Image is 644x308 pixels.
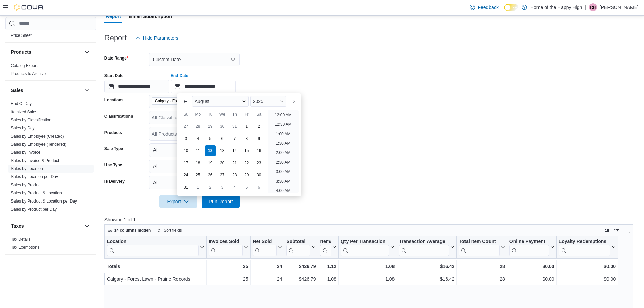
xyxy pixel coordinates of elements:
div: 1.08 [341,262,395,270]
button: Taxes [11,222,81,229]
div: $16.42 [399,275,454,283]
div: day-1 [241,121,252,132]
a: Sales by Product & Location per Day [11,199,77,204]
label: Locations [104,97,124,103]
h3: Taxes [11,222,24,229]
div: Fr [241,109,252,120]
button: All [149,143,240,157]
div: day-29 [205,121,216,132]
div: $0.00 [558,275,616,283]
div: Button. Open the year selector. 2025 is currently selected. [250,96,286,107]
div: day-24 [181,170,191,181]
div: day-7 [229,133,240,144]
input: Press the down key to enter a popover containing a calendar. Press the escape key to close the po... [171,80,236,93]
span: Sales by Location [11,166,43,171]
div: We [217,109,228,120]
div: day-30 [217,121,228,132]
span: 2025 [253,99,263,104]
button: Custom Date [149,53,240,66]
div: Sales [5,100,96,216]
div: day-14 [229,145,240,156]
div: day-26 [205,170,216,181]
span: Tax Details [11,237,31,242]
span: Feedback [478,4,498,11]
div: day-29 [241,170,252,181]
div: day-28 [229,170,240,181]
button: Transaction Average [399,238,454,256]
button: Invoices Sold [209,238,248,256]
div: Qty Per Transaction [341,238,389,256]
span: Sales by Product [11,182,42,188]
span: Calgary - Forest Lawn - Prairie Records [155,98,208,104]
div: $426.79 [286,262,316,270]
div: 25 [209,275,248,283]
span: Sales by Location per Day [11,174,58,180]
a: Feedback [467,1,501,14]
li: 12:00 AM [272,111,294,119]
div: Qty Per Transaction [341,238,389,245]
label: Sale Type [104,146,123,151]
a: Sales by Product & Location [11,191,62,195]
li: 1:00 AM [273,130,293,138]
span: Sort fields [164,228,182,233]
div: day-21 [229,158,240,168]
div: Location [107,238,199,245]
span: Email Subscription [129,9,172,23]
div: 25 [209,262,248,270]
div: day-2 [254,121,264,132]
div: Totals [106,262,204,270]
span: Sales by Product & Location per Day [11,198,77,204]
div: day-18 [193,158,204,168]
div: day-1 [193,182,204,193]
h3: Report [104,34,127,42]
span: Sales by Classification [11,117,51,123]
div: Pricing [5,31,96,42]
span: Itemized Sales [11,109,38,115]
span: RH [590,3,596,11]
div: day-19 [205,158,216,168]
span: Export [163,195,193,208]
button: All [149,176,240,189]
label: Use Type [104,162,122,168]
h3: Products [11,49,31,55]
li: 1:30 AM [273,139,293,147]
div: Calgary - Forest Lawn - Prairie Records [107,275,204,283]
a: Sales by Classification [11,118,51,122]
a: Sales by Location per Day [11,174,58,179]
div: day-27 [217,170,228,181]
div: day-16 [254,145,264,156]
div: day-9 [254,133,264,144]
div: day-22 [241,158,252,168]
div: Tu [205,109,216,120]
div: day-8 [241,133,252,144]
span: Sales by Day [11,125,35,131]
button: Total Item Count [459,238,505,256]
button: Products [83,48,91,56]
button: Sales [11,87,81,94]
div: Transaction Average [399,238,449,245]
div: Invoices Sold [209,238,243,245]
li: 4:00 AM [273,187,293,195]
button: Net Sold [253,238,282,256]
div: day-15 [241,145,252,156]
a: Tax Exemptions [11,245,40,250]
div: day-23 [254,158,264,168]
div: Loyalty Redemptions [558,238,610,245]
span: Tax Exemptions [11,245,40,250]
span: August [195,99,210,104]
span: Price Sheet [11,33,32,38]
div: day-2 [205,182,216,193]
a: End Of Day [11,101,32,106]
div: Transaction Average [399,238,449,256]
div: day-10 [181,145,191,156]
a: Sales by Employee (Created) [11,134,64,139]
label: Classifications [104,114,133,119]
span: Catalog Export [11,63,38,68]
div: 24 [253,275,282,283]
a: Price Sheet [11,33,32,38]
div: day-5 [205,133,216,144]
div: $0.00 [558,262,616,270]
div: Net Sold [253,238,277,245]
a: Sales by Invoice & Product [11,158,59,163]
span: Sales by Product per Day [11,207,57,212]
